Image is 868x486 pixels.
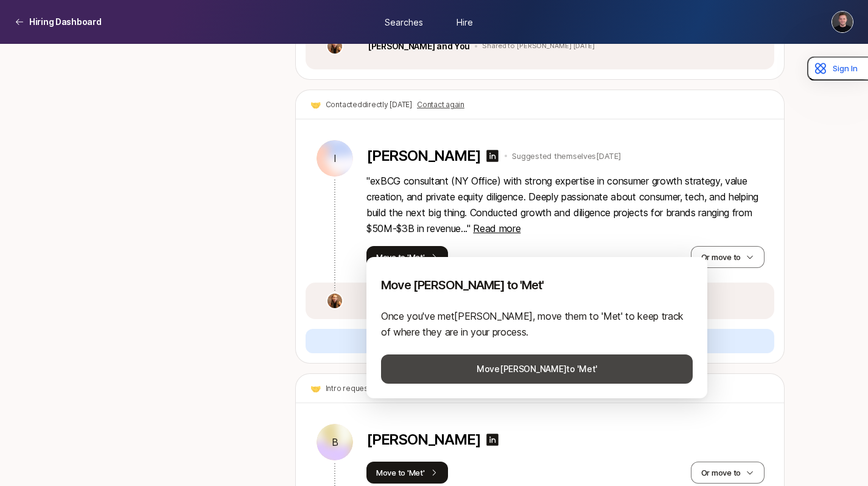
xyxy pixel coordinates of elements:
img: c777a5ab_2847_4677_84ce_f0fc07219358.jpg [327,294,342,308]
button: Or move to [691,246,765,268]
p: Shared to [PERSON_NAME] [DATE] [482,42,595,51]
a: Searches [373,10,434,33]
button: Or move to [691,462,765,484]
p: Suggested themselves [DATE] [512,150,620,162]
p: Contacted [DATE] [326,99,412,110]
img: Christopher Harper [832,12,853,32]
p: B [332,435,338,449]
span: Hire [457,15,473,28]
button: Move to 'Met' [366,462,448,484]
a: Hire [434,10,495,33]
span: directly [362,100,388,109]
span: Searches [385,15,423,28]
p: " exBCG consultant (NY Office) with strong expertise in consumer growth strategy, value creation,... [366,173,765,236]
button: Move to 'Met' [366,246,448,268]
p: [PERSON_NAME] and You [368,39,470,54]
p: [PERSON_NAME] [366,147,480,164]
p: Intro requested [DATE] [326,383,404,394]
img: c777a5ab_2847_4677_84ce_f0fc07219358.jpg [327,39,342,54]
button: Move[PERSON_NAME]to 'Met' [381,354,693,384]
span: 🤝 [310,381,321,396]
p: I [334,151,337,166]
p: [PERSON_NAME] [366,431,480,448]
span: Read more [473,222,520,234]
p: Hiring Dashboard [29,15,102,29]
p: Once you've met [PERSON_NAME] , move them to 'Met' to keep track of where they are in your process. [381,308,693,340]
p: Move [PERSON_NAME] to 'Met' [381,276,693,294]
span: 🤝 [310,97,321,112]
button: Contact again [417,99,464,110]
button: Christopher Harper [831,11,853,33]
